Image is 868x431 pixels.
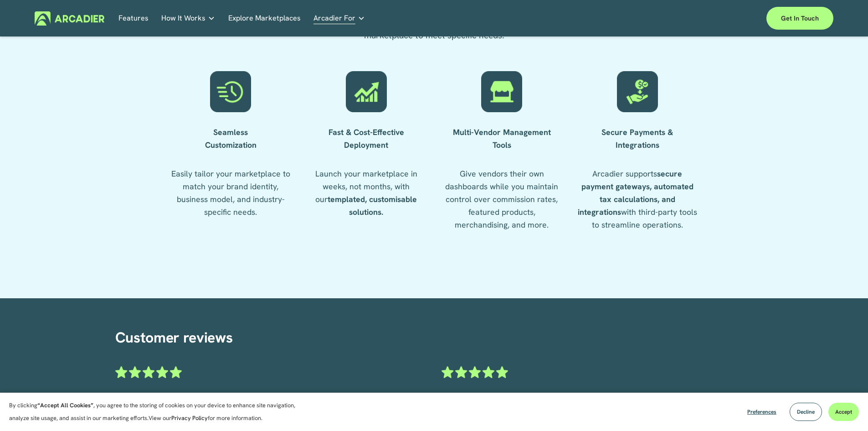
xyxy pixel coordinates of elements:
span: Customer reviews [115,328,233,347]
p: Easily tailor your marketplace to match your brand identity, business model, and industry-specifi... [169,167,293,218]
strong: “Accept All Cookies” [37,401,93,409]
button: Preferences [740,403,783,421]
strong: Seamless Customization [205,127,257,150]
span: Arcadier For [313,12,355,25]
p: Give vendors their own dashboards while you maintain control over commission rates, featured prod... [441,167,564,231]
img: Arcadier [35,11,104,26]
a: Features [118,11,149,26]
span: How It Works [161,12,205,25]
p: Launch your marketplace in weeks, not months, with our [305,167,428,218]
span: Preferences [747,408,776,415]
strong: Secure Payments & Integrations [601,127,673,150]
a: Explore Marketplaces [228,11,301,26]
iframe: Chat Widget [822,387,868,431]
strong: Fast & Cost-Effective Deployment [329,127,404,150]
button: Decline [790,403,822,421]
p: Arcadier supports with third-party tools to streamline operations. [576,167,699,231]
span: Decline [797,408,815,415]
a: Get in touch [766,7,833,30]
strong: Multi-Vendor Management Tools [453,127,551,150]
a: folder dropdown [161,11,215,26]
strong: templated, customisable solutions. [328,194,419,217]
a: Privacy Policy [171,414,208,422]
a: folder dropdown [313,11,365,26]
strong: secure payment gateways, automated tax calculations, and integrations [578,168,696,217]
p: By clicking , you agree to the storing of cookies on your device to enhance site navigation, anal... [9,399,305,425]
